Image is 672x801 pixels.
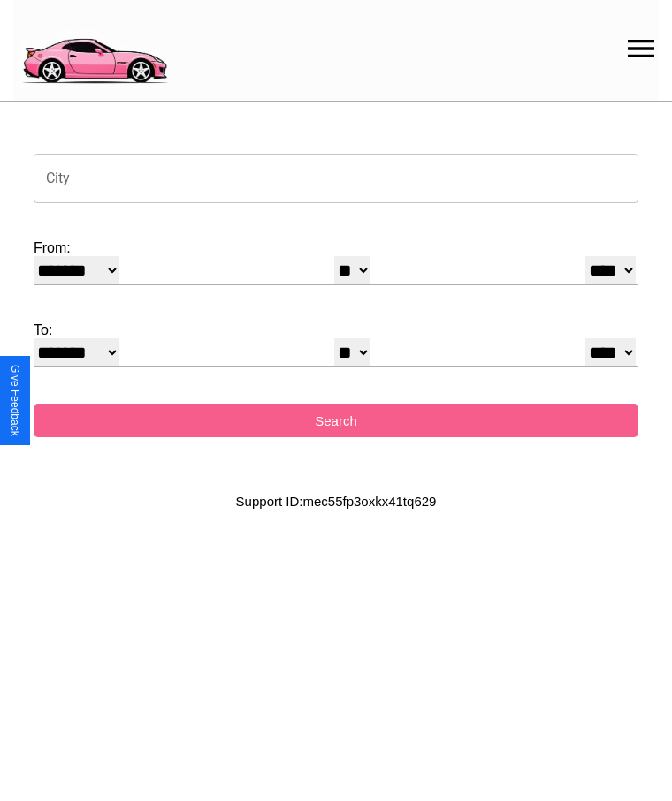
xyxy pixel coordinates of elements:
img: logo [13,9,175,88]
p: Support ID: mec55fp3oxkx41tq629 [236,489,437,513]
label: To: [34,322,638,338]
label: From: [34,240,638,256]
button: Search [34,404,638,437]
div: Give Feedback [9,365,21,436]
